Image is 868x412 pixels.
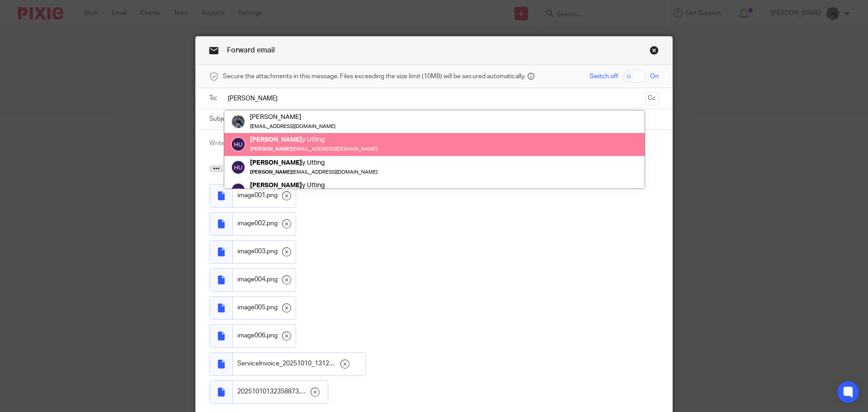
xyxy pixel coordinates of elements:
em: [PERSON_NAME] [250,137,302,143]
label: Subject: [209,114,233,123]
em: [PERSON_NAME] [250,159,302,166]
div: y Utting [250,136,377,145]
img: svg%3E [231,183,245,197]
span: 20251010132358873.pdf [237,387,306,396]
img: 20210918_184149%20(2).jpg [231,114,245,129]
small: [EMAIL_ADDRESS][DOMAIN_NAME] [250,124,335,129]
span: image006.png [237,331,278,340]
div: y Utting [250,158,377,167]
div: [PERSON_NAME] [250,113,335,122]
em: [PERSON_NAME] [250,147,292,152]
span: image002.png [237,219,278,228]
label: To: [209,94,219,103]
span: On [650,72,659,81]
button: Cc [645,92,659,105]
img: svg%3E [231,160,245,175]
span: Forward email [227,47,275,54]
em: [PERSON_NAME] [250,170,292,175]
span: Secure the attachments in this message. Files exceeding the size limit (10MB) will be secured aut... [223,72,525,81]
span: image004.png [237,275,278,284]
img: svg%3E [231,137,245,152]
em: [PERSON_NAME] [250,182,302,189]
span: Switch off [590,72,618,81]
small: [EMAIL_ADDRESS][DOMAIN_NAME] [250,147,377,152]
span: image005.png [237,303,278,312]
a: Close this dialog window [650,46,659,58]
small: [EMAIL_ADDRESS][DOMAIN_NAME] [250,170,377,175]
span: ServiceInvoice_20251010_131201.pdf [237,359,336,368]
span: image001.png [237,191,278,200]
div: y Utting [250,181,377,190]
span: image003.png [237,247,278,256]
